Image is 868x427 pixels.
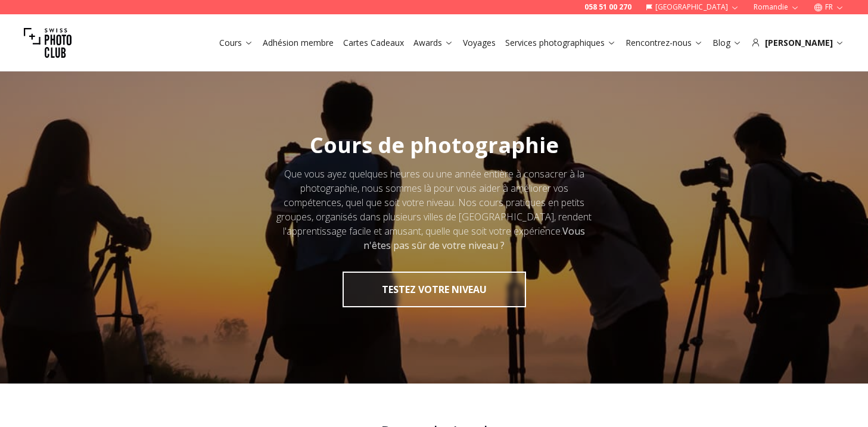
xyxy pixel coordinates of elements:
[214,35,258,51] button: Cours
[458,35,500,51] button: Voyages
[263,37,334,49] a: Adhésion membre
[500,35,621,51] button: Services photographiques
[343,272,526,307] button: TESTEZ VOTRE NIVEAU
[343,37,404,49] a: Cartes Cadeaux
[505,37,616,49] a: Services photographiques
[219,37,253,49] a: Cours
[584,2,631,12] a: 058 51 00 270
[272,167,596,253] div: Que vous ayez quelques heures ou une année entière à consacrer à la photographie, nous sommes là ...
[751,37,844,49] div: [PERSON_NAME]
[409,35,458,51] button: Awards
[258,35,338,51] button: Adhésion membre
[713,37,742,49] a: Blog
[463,37,496,49] a: Voyages
[413,37,453,49] a: Awards
[338,35,409,51] button: Cartes Cadeaux
[24,19,71,67] img: Swiss photo club
[310,130,559,160] span: Cours de photographie
[708,35,746,51] button: Blog
[621,35,708,51] button: Rencontrez-nous
[626,37,703,49] a: Rencontrez-nous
